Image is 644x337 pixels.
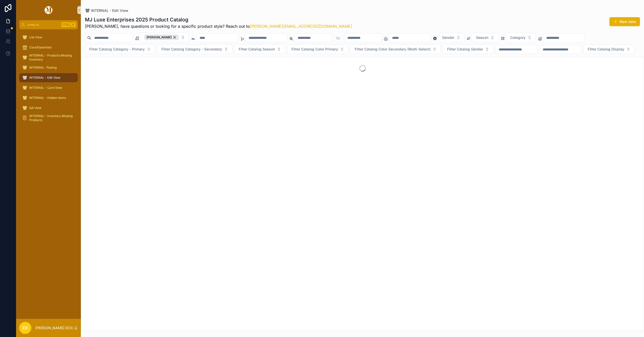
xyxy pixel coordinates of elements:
span: INTERNAL - Edit View [29,76,60,80]
span: INTERNAL - Hidden Items [29,96,66,100]
button: Select Button [234,44,285,54]
a: INTERNAL - Card View [19,83,78,92]
button: Select Button [287,44,348,54]
a: Core/Essentials [19,43,78,52]
span: QA View [29,106,41,110]
button: Jump to...CtrlK [19,20,78,29]
span: Ctrl [61,22,70,27]
span: Gender [442,35,454,40]
span: Filter Catalog Color Secondary (Multi-Select) [355,47,431,52]
span: Filter Catalog Display [588,47,624,52]
p: [PERSON_NAME] DCX [35,325,73,330]
span: [PERSON_NAME], have questions or looking for a specific product style? Reach out to [85,23,352,29]
span: INTERNAL - Edit View [91,8,128,13]
button: Select Button [506,33,536,42]
span: Filter Catalog Category - Primary [89,47,145,52]
a: INTERNAL - Edit View [85,8,128,13]
p: to [336,35,340,41]
a: INTERNAL -Testing [19,63,78,72]
a: INTERNAL - Inventory Missing Products [19,114,78,123]
button: New data [609,17,640,26]
button: Select Button [157,44,232,54]
button: Select Button [472,33,499,42]
div: scrollable content [16,29,81,129]
button: Select Button [350,44,441,54]
button: Select Button [438,33,465,42]
span: K [71,23,75,27]
h1: MJ Luxe Enterprises 2025 Product Catalog [85,16,352,23]
span: INTERNAL - Card View [29,86,62,90]
a: INTERNAL - Edit View [19,73,78,82]
span: Season [476,35,488,40]
span: Filter Catalog Season [239,47,275,52]
button: Select Button [583,44,635,54]
span: Category [510,35,526,40]
span: ED [22,325,28,331]
a: List View [19,33,78,42]
a: QA View [19,103,78,113]
a: [PERSON_NAME][EMAIL_ADDRESS][DOMAIN_NAME] [250,24,352,29]
a: INTERNAL - Products Missing Inventory [19,53,78,62]
span: Filter Catalog Color Primary [292,47,338,52]
button: Select Button [140,32,189,42]
span: Core/Essentials [29,45,52,49]
button: Select Button [443,44,493,54]
a: INTERNAL - Hidden Items [19,93,78,102]
button: Unselect PETER_MILLAR [144,35,179,40]
button: Select Button [85,44,155,54]
img: App logo [44,6,53,14]
span: INTERNAL - Products Missing Inventory [29,53,73,62]
span: Jump to... [27,23,59,27]
span: INTERNAL - Inventory Missing Products [29,114,73,122]
span: Filter Catalog Gender [447,47,483,52]
span: List View [29,35,42,39]
span: Filter Catalog Category - Secondary [161,47,222,52]
div: [PERSON_NAME] [144,35,179,40]
span: INTERNAL -Testing [29,66,57,70]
